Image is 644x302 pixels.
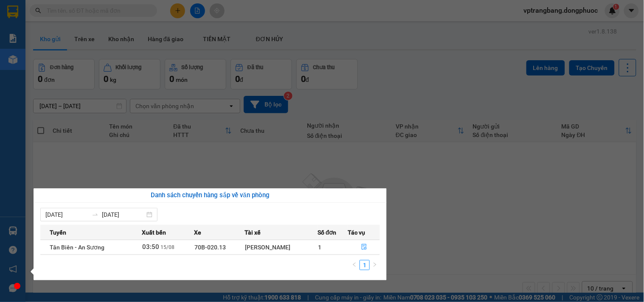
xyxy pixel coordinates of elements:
[160,244,174,250] span: 15/08
[245,228,261,237] span: Tài xế
[318,244,321,251] span: 1
[370,260,380,270] li: Next Page
[318,228,337,237] span: Số đơn
[142,228,166,237] span: Xuất bến
[348,228,366,237] span: Tác vụ
[92,211,98,218] span: to
[360,260,369,270] a: 1
[102,210,145,219] input: Đến ngày
[142,243,159,251] span: 03:50
[361,244,367,251] span: file-done
[352,262,357,267] span: left
[349,260,360,270] li: Previous Page
[245,243,317,252] div: [PERSON_NAME]
[50,228,66,237] span: Tuyến
[40,190,380,201] div: Danh sách chuyến hàng sắp về văn phòng
[92,211,98,218] span: swap-right
[370,260,380,270] button: right
[372,262,377,267] span: right
[349,260,360,270] button: left
[50,244,104,251] span: Tân Biên - An Sương
[194,244,226,251] span: 70B-020.13
[45,210,88,219] input: Từ ngày
[349,240,380,254] button: file-done
[360,260,370,270] li: 1
[194,228,201,237] span: Xe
